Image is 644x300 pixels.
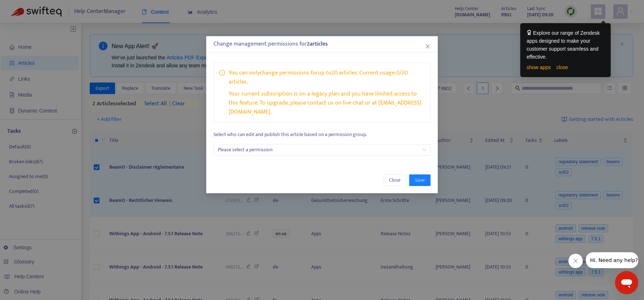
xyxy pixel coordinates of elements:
[586,252,638,268] iframe: Message from company
[213,131,431,139] p: Select who can edit and publish this article based on a permission group.
[425,43,431,49] span: close
[556,64,568,70] a: close
[424,42,432,50] button: Close
[213,40,431,48] div: Change management permissions for
[307,39,328,49] strong: 2 article s
[615,271,638,294] iframe: Button to launch messaging window
[568,254,583,268] iframe: Close message
[383,174,406,186] button: Close
[527,64,551,70] a: show apps
[219,68,225,76] span: info-circle
[229,89,425,117] p: Your current subscription is on a legacy plan and you have limited access to this feature. To upg...
[409,174,431,186] button: Save
[527,29,604,61] div: Explore our range of Zendesk apps designed to make your customer support seamless and effective.
[229,68,425,86] p: You can only change permissions for up to 20 articles . Current usage: 0 / 20 articles .
[389,176,401,184] span: Close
